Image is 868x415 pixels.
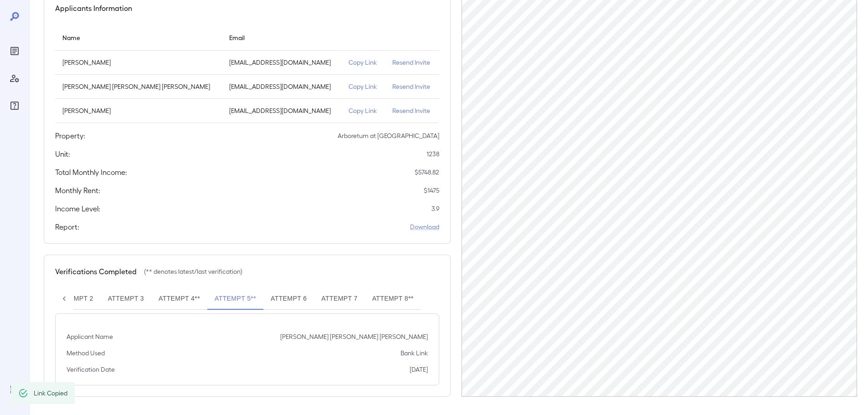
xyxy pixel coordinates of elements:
[314,288,365,310] button: Attempt 7
[151,288,207,310] button: Attempt 4**
[392,106,431,115] p: Resend Invite
[50,288,100,310] button: Attempt 2
[101,288,151,310] button: Attempt 3
[62,82,215,91] p: [PERSON_NAME] [PERSON_NAME] [PERSON_NAME]
[349,106,378,115] p: Copy Link
[55,203,100,214] h5: Income Level:
[34,385,67,401] div: Link Copied
[280,332,428,341] p: [PERSON_NAME] [PERSON_NAME] [PERSON_NAME]
[410,222,439,231] a: Download
[207,288,263,310] button: Attempt 5**
[7,44,22,58] div: Reports
[62,106,215,115] p: [PERSON_NAME]
[55,266,137,277] h5: Verifications Completed
[55,130,85,141] h5: Property:
[349,82,378,91] p: Copy Link
[55,25,439,123] table: simple table
[55,149,70,159] h5: Unit:
[55,3,132,14] h5: Applicants Information
[222,25,341,51] th: Email
[55,221,79,232] h5: Report:
[67,365,115,374] p: Verification Date
[62,58,215,67] p: [PERSON_NAME]
[365,288,421,310] button: Attempt 8**
[263,288,314,310] button: Attempt 6
[229,58,334,67] p: [EMAIL_ADDRESS][DOMAIN_NAME]
[67,348,105,358] p: Method Used
[338,131,439,140] p: Arboretum at [GEOGRAPHIC_DATA]
[7,98,22,113] div: FAQ
[229,82,334,91] p: [EMAIL_ADDRESS][DOMAIN_NAME]
[229,106,334,115] p: [EMAIL_ADDRESS][DOMAIN_NAME]
[415,168,439,177] p: $ 5748.82
[55,25,222,51] th: Name
[392,82,431,91] p: Resend Invite
[401,348,428,358] p: Bank Link
[424,186,439,195] p: $ 1475
[426,149,439,159] p: 1238
[349,58,378,67] p: Copy Link
[392,58,431,67] p: Resend Invite
[144,267,242,276] p: (** denotes latest/last verification)
[7,382,22,397] div: Log Out
[55,167,127,178] h5: Total Monthly Income:
[410,365,428,374] p: [DATE]
[67,332,113,341] p: Applicant Name
[7,71,22,86] div: Manage Users
[55,185,100,196] h5: Monthly Rent:
[431,204,439,213] p: 3.9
